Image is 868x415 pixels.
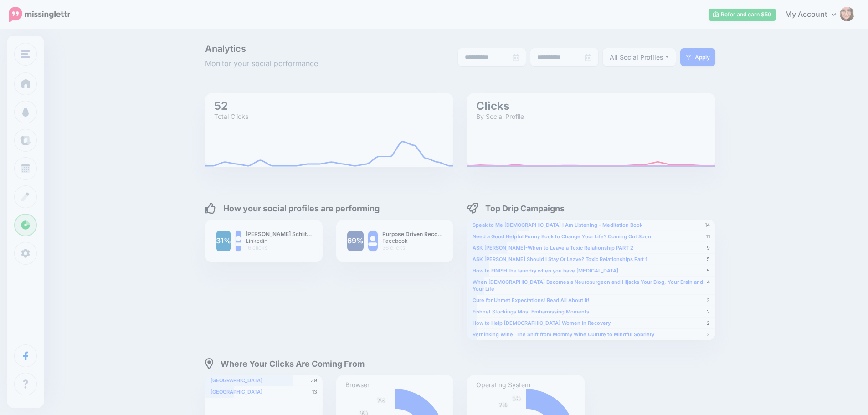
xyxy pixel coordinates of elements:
[707,331,710,338] span: 2
[246,237,312,244] span: Linkedin
[476,380,530,389] text: Operating System
[216,231,231,251] a: 31%
[9,7,70,22] img: Missinglettr
[680,48,715,66] button: Apply
[347,231,364,251] a: 69%
[21,50,30,58] img: menu.png
[345,380,370,388] text: Browser
[473,308,589,315] b: Fishnet Stockings Most Embarrassing Moments
[368,231,378,251] img: user_default_image.png
[467,203,565,214] h4: Top Drip Campaigns
[382,237,442,244] span: Facebook
[205,44,366,53] span: Analytics
[473,279,703,292] b: When [DEMOGRAPHIC_DATA] Becomes a Neurosurgeon and Hijacks Your Blog, Your Brain and Your Life
[211,377,262,384] b: [GEOGRAPHIC_DATA]
[473,222,642,228] b: Speak to Me [DEMOGRAPHIC_DATA] I Am Listening - Meditation Book
[476,112,524,120] text: By Social Profile
[473,245,633,251] b: ASK [PERSON_NAME]-When to Leave a Toxic Relationship PART 2
[246,231,312,237] b: [PERSON_NAME] Schlit…
[473,267,618,274] b: How to FINISH the laundry when you have [MEDICAL_DATA]
[476,99,509,112] text: Clicks
[473,233,653,240] b: Need a Good Helpful Funny Book to Change Your Life? Coming Out Soon!
[382,244,442,251] span: 36 clicks
[236,231,241,251] img: user_default_image.png
[776,4,854,26] a: My Account
[707,320,710,327] span: 2
[707,308,710,315] span: 2
[707,267,710,274] span: 5
[211,389,262,395] b: [GEOGRAPHIC_DATA]
[311,377,317,384] span: 39
[205,58,366,70] span: Monitor your social performance
[246,244,312,251] span: 16 clicks
[382,231,442,237] b: Purpose Driven Reco…
[205,358,365,369] h4: Where Your Clicks Are Coming From
[707,297,710,304] span: 2
[214,99,228,112] text: 52
[603,48,676,66] button: All Social Profiles
[707,256,710,263] span: 5
[707,245,710,251] span: 9
[473,297,590,303] b: Cure for Unmet Expectations! Read All About It!
[473,256,647,262] b: ASK [PERSON_NAME] Should I Stay Or Leave? Toxic Relationships Part 1
[610,52,663,63] div: All Social Profiles
[473,320,611,326] b: How to Help [DEMOGRAPHIC_DATA] Women in Recovery
[705,222,710,229] span: 14
[709,9,776,21] a: Refer and earn $50
[312,389,317,395] span: 13
[706,233,710,240] span: 11
[707,279,710,286] span: 4
[473,331,654,338] b: Rethinking Wine: The Shift from Mommy Wine Culture to Mindful Sobriety
[205,203,380,214] h4: How your social profiles are performing
[214,112,248,120] text: Total Clicks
